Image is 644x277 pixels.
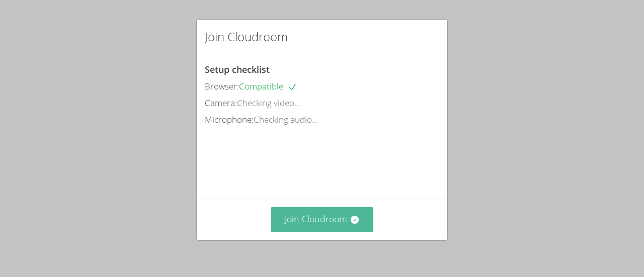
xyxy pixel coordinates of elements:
[205,97,237,109] span: Camera:
[205,28,288,46] h2: Join Cloudroom
[254,114,318,125] span: Checking audio...
[205,63,270,75] span: Setup checklist
[271,207,374,232] button: Join Cloudroom
[205,80,239,92] span: Browser:
[237,97,300,109] span: Checking video...
[239,80,297,92] span: Compatible
[205,114,254,125] span: Microphone:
